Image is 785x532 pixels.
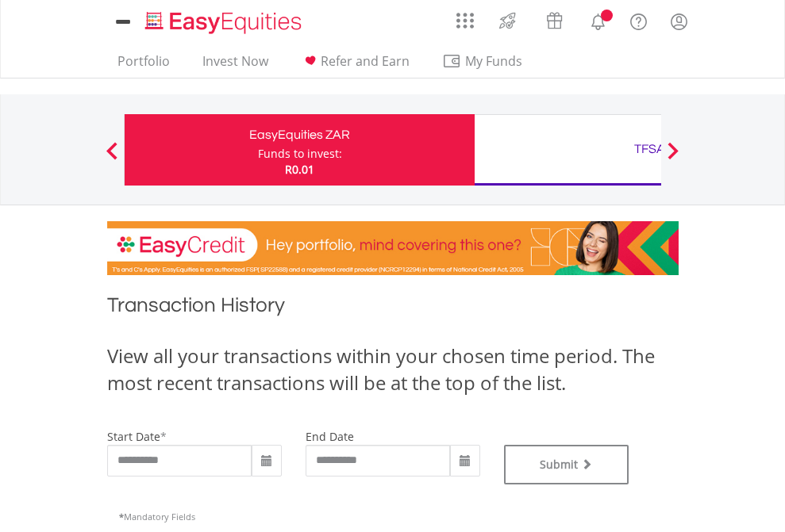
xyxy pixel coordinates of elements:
span: R0.01 [285,162,314,177]
button: Submit [504,445,629,484]
div: EasyEquities ZAR [134,124,465,146]
span: Mandatory Fields [119,511,195,522]
img: thrive-v2.svg [494,8,521,33]
label: start date [107,429,160,444]
img: EasyEquities_Logo.png [142,10,308,36]
a: Portfolio [111,53,176,78]
img: EasyCredit Promotion Banner [107,221,679,275]
a: Home page [139,4,308,36]
h1: Transaction History [107,291,679,327]
span: My Funds [442,51,546,71]
button: Previous [96,150,128,166]
a: FAQ's and Support [618,4,659,36]
a: Vouchers [531,4,578,33]
button: Next [657,150,689,166]
img: vouchers-v2.svg [541,8,568,33]
img: grid-menu-icon.svg [456,12,474,29]
a: Notifications [578,4,618,36]
label: end date [306,429,354,444]
a: My Profile [659,4,699,39]
span: Refer and Earn [321,52,410,70]
div: Funds to invest: [258,146,342,162]
a: Invest Now [196,53,275,78]
div: View all your transactions within your chosen time period. The most recent transactions will be a... [107,343,679,397]
a: AppsGrid [446,4,484,29]
a: Refer and Earn [294,53,416,78]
